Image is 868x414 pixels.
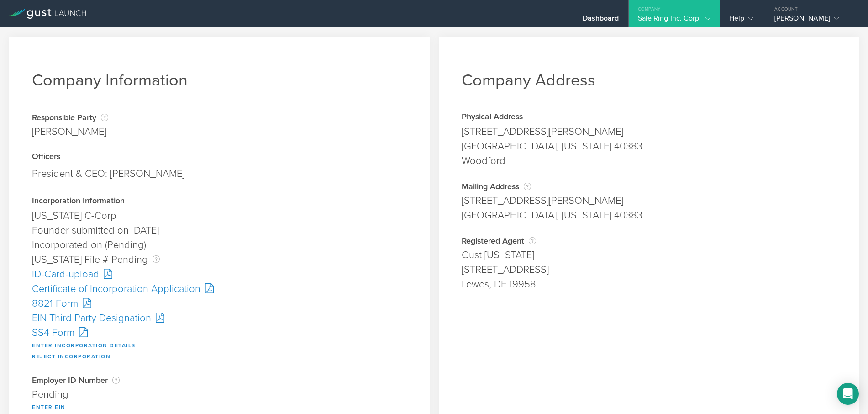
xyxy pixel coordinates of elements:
button: Reject Incorporation [32,351,110,362]
div: [STREET_ADDRESS][PERSON_NAME] [462,193,836,208]
div: Woodford [462,154,836,168]
button: Enter EIN [32,402,66,413]
div: 8821 Form [32,296,407,311]
h1: Company Address [462,70,836,90]
div: [PERSON_NAME] [32,124,108,139]
div: [US_STATE] File # Pending [32,252,407,267]
div: Lewes, DE 19958 [462,277,836,292]
div: Dashboard [583,14,619,27]
div: [STREET_ADDRESS] [462,262,836,277]
div: Physical Address [462,113,836,122]
div: [STREET_ADDRESS][PERSON_NAME] [462,124,836,139]
div: ID-Card-upload [32,267,407,281]
div: Gust [US_STATE] [462,248,836,262]
div: Officers [32,153,407,162]
div: Founder submitted on [DATE] [32,223,407,238]
div: Pending [32,387,407,402]
div: Mailing Address [462,182,836,191]
div: Employer ID Number [32,376,407,385]
div: Open Intercom Messenger [837,383,859,405]
div: [PERSON_NAME] [774,14,852,27]
div: EIN Third Party Designation [32,311,407,325]
h1: Company Information [32,70,407,90]
div: Registered Agent [462,236,836,245]
div: Certificate of Incorporation Application [32,281,407,296]
div: Sale Ring Inc, Corp. [638,14,710,27]
div: [GEOGRAPHIC_DATA], [US_STATE] 40383 [462,208,836,223]
div: President & CEO: [PERSON_NAME] [32,164,407,183]
div: [US_STATE] C-Corp [32,208,407,223]
div: Incorporated on (Pending) [32,238,407,252]
div: SS4 Form [32,325,407,340]
div: Responsible Party [32,113,108,122]
div: Help [729,14,753,27]
div: Incorporation Information [32,197,407,206]
button: Enter Incorporation Details [32,340,136,351]
div: [GEOGRAPHIC_DATA], [US_STATE] 40383 [462,139,836,154]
